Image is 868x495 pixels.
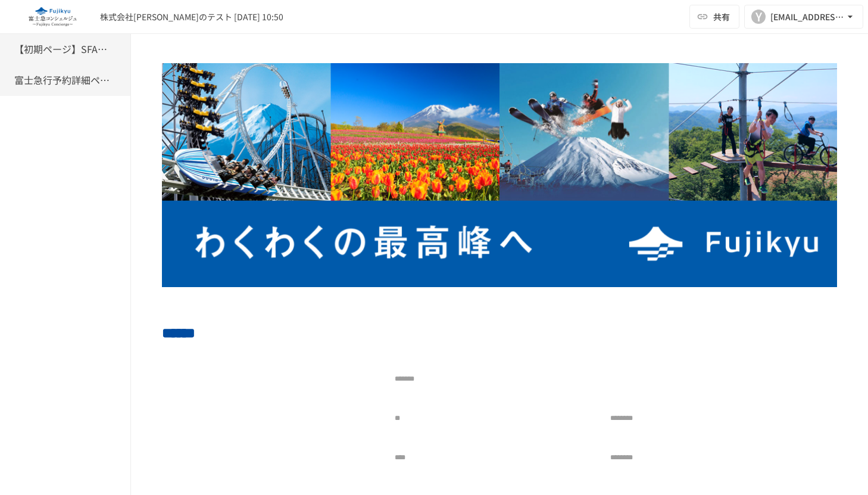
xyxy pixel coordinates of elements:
span: 共有 [713,10,730,23]
div: [EMAIL_ADDRESS][DOMAIN_NAME] [770,10,844,24]
button: Y[EMAIL_ADDRESS][DOMAIN_NAME] [744,5,863,29]
button: 共有 [689,5,739,29]
h6: 富士急行予約詳細ページ [14,73,110,88]
div: Y [751,10,766,24]
h6: 【初期ページ】SFAの会社同期 [14,42,110,57]
div: 株式会社[PERSON_NAME]のテスト [DATE] 10:50 [100,11,283,23]
img: eQeGXtYPV2fEKIA3pizDiVdzO5gJTl2ahLbsPaD2E4R [14,7,90,26]
img: aBYkLqpyozxcRUIzwTbdsAeJVhA2zmrFK2AAxN90RDr [162,63,837,287]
